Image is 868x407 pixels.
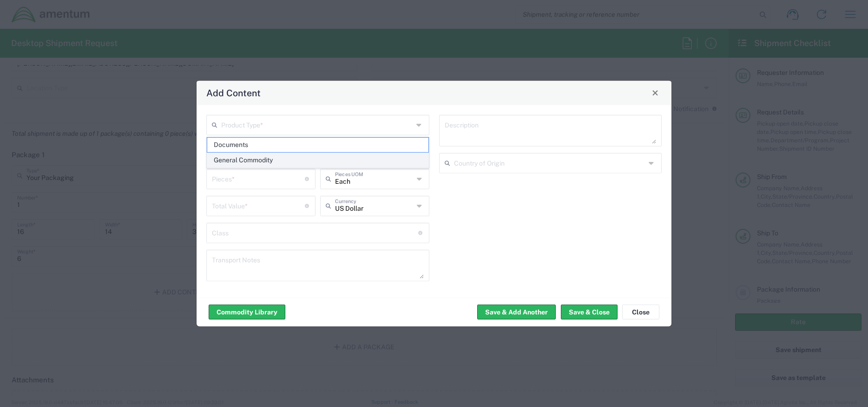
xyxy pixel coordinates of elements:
[622,305,659,320] button: Close
[649,86,662,99] button: Close
[209,305,285,320] button: Commodity Library
[207,138,428,152] span: Documents
[477,305,556,320] button: Save & Add Another
[207,153,428,167] span: General Commodity
[206,86,261,100] h4: Add Content
[561,305,618,320] button: Save & Close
